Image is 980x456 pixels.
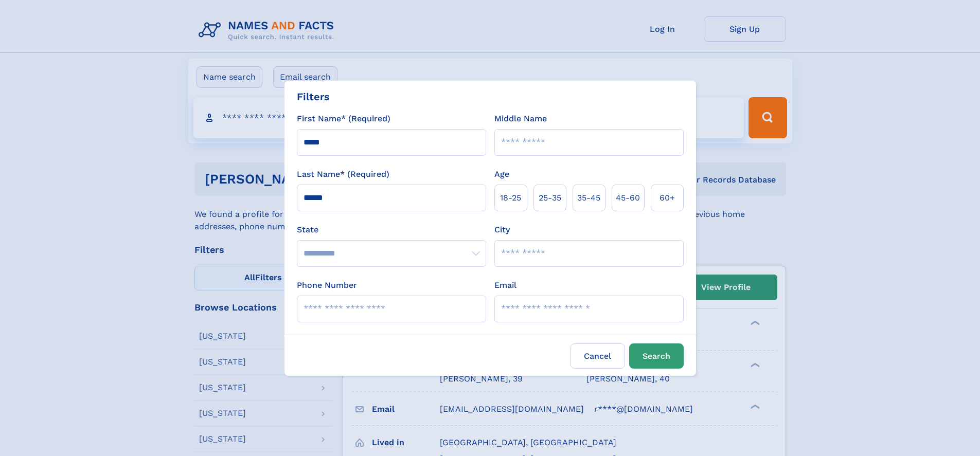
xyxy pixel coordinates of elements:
span: 60+ [660,192,675,204]
label: Middle Name [494,113,547,125]
span: 25‑35 [539,192,561,204]
label: Cancel [571,343,625,369]
label: Last Name* (Required) [297,168,389,180]
div: Filters [297,89,330,104]
label: City [494,224,510,236]
label: State [297,224,486,236]
label: Phone Number [297,279,357,291]
label: First Name* (Required) [297,113,390,125]
label: Email [494,279,516,291]
span: 45‑60 [616,192,640,204]
span: 35‑45 [577,192,600,204]
label: Age [494,168,509,180]
span: 18‑25 [500,192,521,204]
button: Search [629,343,684,369]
